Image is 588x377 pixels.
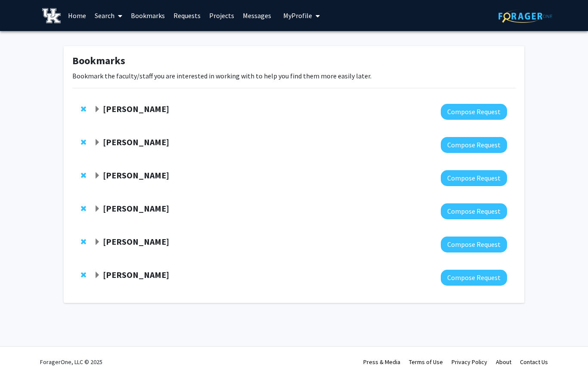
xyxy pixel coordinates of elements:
button: Compose Request to Corey Hawes [441,237,507,252]
button: Compose Request to Jennifer Isaacs [441,170,507,186]
img: ForagerOne Logo [498,9,552,23]
span: Expand Shyanika Rose Bookmark [94,272,101,279]
span: Expand Paula Monje Bookmark [94,139,101,146]
button: Compose Request to Paula Monje [441,137,507,153]
p: Bookmark the faculty/staff you are interested in working with to help you find them more easily l... [72,71,516,81]
a: Contact Us [520,358,548,366]
a: Privacy Policy [452,358,487,366]
strong: [PERSON_NAME] [103,103,169,114]
a: Projects [205,0,238,31]
span: Expand Corey Hawes Bookmark [94,239,101,246]
span: Expand Leslie Woltenberg Bookmark [94,206,101,212]
span: Remove Sarah D'Orazio from bookmarks [81,106,86,112]
iframe: Chat [551,338,582,371]
span: Remove Shyanika Rose from bookmarks [81,271,86,278]
img: University of Kentucky Logo [42,8,61,23]
a: Terms of Use [409,358,443,366]
a: Bookmarks [127,0,169,31]
span: Remove Leslie Woltenberg from bookmarks [81,205,86,212]
strong: [PERSON_NAME] [103,203,169,214]
a: Press & Media [363,358,400,366]
strong: [PERSON_NAME] [103,137,169,147]
a: Requests [169,0,205,31]
a: Messages [238,0,275,31]
div: ForagerOne, LLC © 2025 [40,347,102,377]
a: Search [90,0,127,31]
button: Compose Request to Sarah D'Orazio [441,104,507,120]
strong: [PERSON_NAME] [103,170,169,181]
span: My Profile [283,11,312,20]
strong: [PERSON_NAME] [103,269,169,280]
span: Remove Jennifer Isaacs from bookmarks [81,172,86,179]
strong: [PERSON_NAME] [103,236,169,247]
a: Home [64,0,90,31]
span: Expand Jennifer Isaacs Bookmark [94,172,101,179]
a: About [496,358,511,366]
h1: Bookmarks [72,55,516,67]
span: Remove Corey Hawes from bookmarks [81,238,86,245]
span: Remove Paula Monje from bookmarks [81,139,86,146]
button: Compose Request to Leslie Woltenberg [441,203,507,219]
span: Expand Sarah D'Orazio Bookmark [94,106,101,113]
button: Compose Request to Shyanika Rose [441,270,507,286]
